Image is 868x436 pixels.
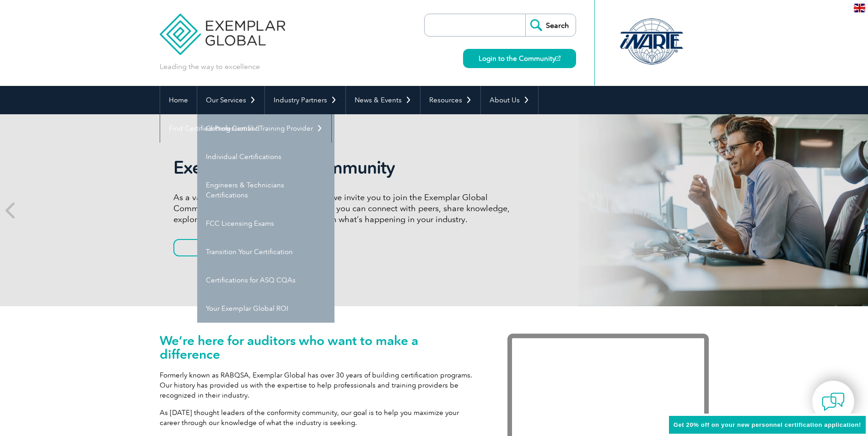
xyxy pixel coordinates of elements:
[160,62,260,72] p: Leading the way to excellence
[197,266,334,294] a: Certifications for ASQ CQAs
[555,56,561,61] img: open_square.png
[160,86,197,114] a: Home
[160,334,480,361] h1: We’re here for auditors who want to make a difference
[463,49,576,68] a: Login to the Community
[421,86,480,114] a: Resources
[265,86,345,114] a: Industry Partners
[525,14,576,36] input: Search
[854,4,865,12] img: en
[160,370,480,400] p: Formerly known as RABQSA, Exemplar Global has over 30 years of building certification programs. O...
[674,421,861,428] span: Get 20% off on your new personnel certification application!
[173,157,517,178] h2: Exemplar Global Community
[173,239,260,256] a: Join Now
[822,390,845,413] img: contact-chat.png
[197,238,334,266] a: Transition Your Certification
[197,294,334,323] a: Your Exemplar Global ROI
[197,209,334,238] a: FCC Licensing Exams
[197,86,264,114] a: Our Services
[197,171,334,209] a: Engineers & Technicians Certifications
[481,86,538,114] a: About Us
[197,143,334,171] a: Individual Certifications
[160,408,480,428] p: As [DATE] thought leaders of the conformity community, our goal is to help you maximize your care...
[346,86,420,114] a: News & Events
[160,114,331,143] a: Find Certified Professional / Training Provider
[173,192,517,225] p: As a valued member of Exemplar Global, we invite you to join the Exemplar Global Community—a fun,...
